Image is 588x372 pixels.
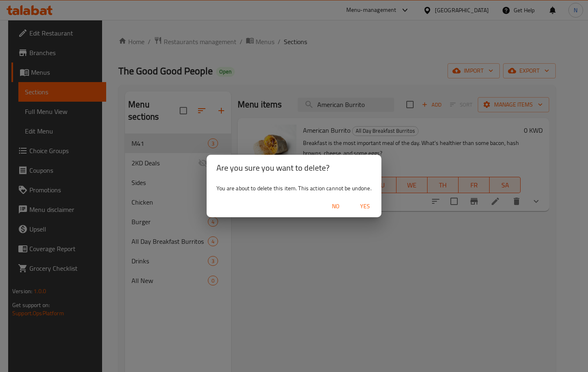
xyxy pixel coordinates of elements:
div: You are about to delete this item. This action cannot be undone. [207,181,381,196]
h2: Are you sure you want to delete? [216,161,372,174]
button: No [323,199,349,214]
span: No [326,201,345,212]
span: Yes [355,201,375,212]
button: Yes [352,199,378,214]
